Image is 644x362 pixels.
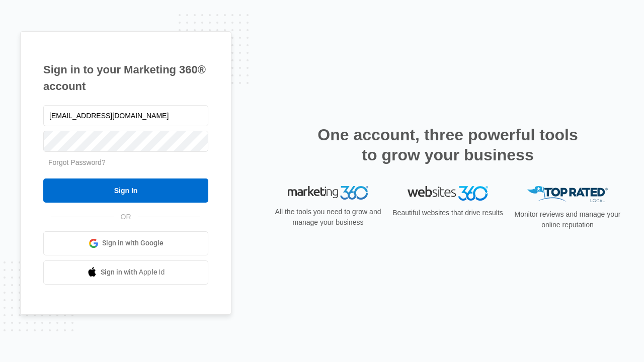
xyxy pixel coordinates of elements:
[391,208,504,218] p: Beautiful websites that drive results
[43,231,208,255] a: Sign in with Google
[527,186,608,203] img: Top Rated Local
[102,238,164,248] span: Sign in with Google
[114,212,138,222] span: OR
[272,207,384,228] p: All the tools you need to grow and manage your business
[43,61,208,95] h1: Sign in to your Marketing 360® account
[408,186,488,201] img: Websites 360
[48,158,106,166] a: Forgot Password?
[43,260,208,285] a: Sign in with Apple Id
[314,125,581,165] h2: One account, three powerful tools to grow your business
[43,105,208,126] input: Email
[43,178,208,203] input: Sign In
[288,186,368,200] img: Marketing 360
[101,267,165,278] span: Sign in with Apple Id
[511,209,624,230] p: Monitor reviews and manage your online reputation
